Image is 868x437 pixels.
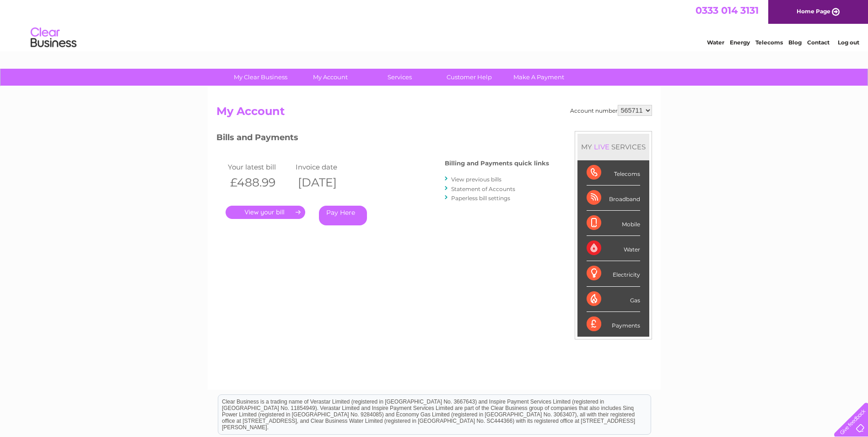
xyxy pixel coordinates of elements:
[592,142,611,151] div: LIVE
[838,39,859,46] a: Log out
[577,134,649,160] div: MY SERVICES
[431,69,507,86] a: Customer Help
[570,105,652,116] div: Account number
[755,39,783,46] a: Telecoms
[226,206,305,219] a: .
[587,160,640,186] div: Telecoms
[445,160,549,167] h4: Billing and Payments quick links
[707,39,724,46] a: Water
[216,131,549,147] h3: Bills and Payments
[587,211,640,236] div: Mobile
[216,105,652,122] h2: My Account
[807,39,830,46] a: Contact
[218,5,651,44] div: Clear Business is a trading name of Verastar Limited (registered in [GEOGRAPHIC_DATA] No. 3667643...
[587,186,640,211] div: Broadband
[587,261,640,286] div: Electricity
[501,69,577,86] a: Make A Payment
[293,161,361,173] td: Invoice date
[226,161,294,173] td: Your latest bill
[451,176,501,183] a: View previous bills
[587,236,640,261] div: Water
[451,186,515,192] a: Statement of Accounts
[587,312,640,337] div: Payments
[730,39,750,46] a: Energy
[695,5,759,16] a: 0333 014 3131
[293,173,361,192] th: [DATE]
[319,206,367,225] a: Pay Here
[788,39,802,46] a: Blog
[451,195,510,202] a: Paperless bill settings
[587,287,640,312] div: Gas
[362,69,437,86] a: Services
[30,24,77,52] img: logo.png
[226,173,294,192] th: £488.99
[292,69,368,86] a: My Account
[223,69,298,86] a: My Clear Business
